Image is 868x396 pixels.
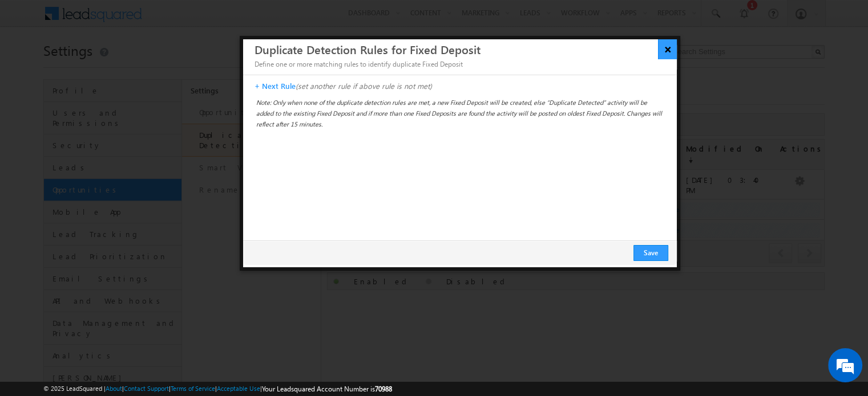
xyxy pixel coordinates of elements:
[256,99,661,128] i: Note: Only when none of the duplicate detection rules are met, a new Fixed Deposit will be create...
[255,81,672,91] p: + Next Rule
[255,59,677,70] p: Define one or more matching rules to identify duplicate Fixed Deposit
[19,60,48,75] img: d_60004797649_company_0_60004797649
[124,385,169,392] a: Contact Support
[15,105,208,300] textarea: Type your message and hit 'Enter'
[155,310,207,325] em: Start Chat
[187,6,215,33] div: Minimize live chat window
[171,385,215,392] a: Terms of Service
[59,60,192,75] div: Chat with us now
[217,385,260,392] a: Acceptable Use
[255,39,677,59] h3: Duplicate Detection Rules for Fixed Deposit
[106,385,122,392] a: About
[296,81,432,91] i: (set another rule if above rule is not met)
[633,245,668,261] button: Save
[658,39,677,59] button: ×
[262,385,392,393] span: Your Leadsquared Account Number is
[375,385,392,393] span: 70988
[43,383,392,394] span: © 2025 LeadSquared | | | | |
